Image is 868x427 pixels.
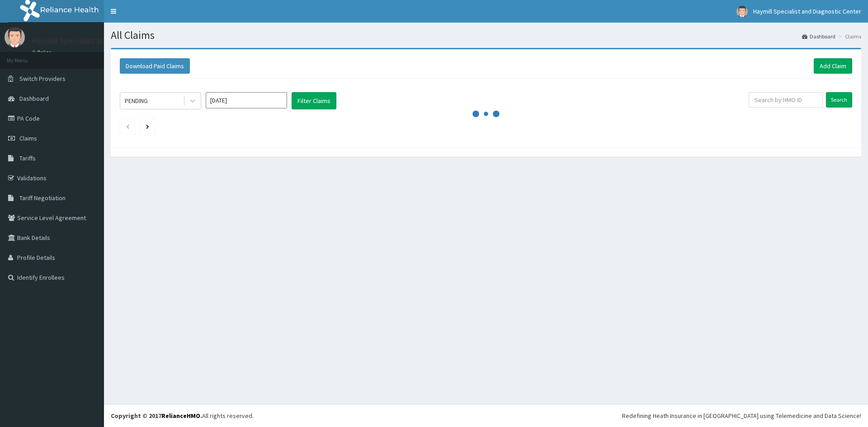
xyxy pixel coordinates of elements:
a: Previous page [126,122,130,130]
footer: All rights reserved. [104,404,868,427]
span: Claims [19,134,37,142]
svg: audio-loading [472,100,500,127]
span: Tariff Negotiation [19,194,66,202]
a: Next page [146,122,149,130]
a: Dashboard [802,33,835,40]
strong: Copyright © 2017 . [111,412,202,420]
a: RelianceHMO [161,412,200,420]
h1: All Claims [111,29,861,41]
img: User Image [736,6,748,17]
li: Claims [836,33,861,40]
span: Tariffs [19,154,36,162]
div: PENDING [125,96,148,105]
span: Haymill Specialist and Diagnostic Center [753,7,861,15]
img: User Image [5,27,25,47]
input: Search [826,92,852,108]
a: Online [32,49,53,56]
input: Search by HMO ID [749,92,823,108]
p: Haymill Specialist and Diagnostic Center [32,37,175,45]
div: Redefining Heath Insurance in [GEOGRAPHIC_DATA] using Telemedicine and Data Science! [622,411,861,420]
button: Download Paid Claims [120,58,190,74]
button: Filter Claims [292,92,336,109]
input: Select Month and Year [206,92,287,108]
span: Dashboard [19,94,49,103]
span: Switch Providers [19,75,66,83]
a: Add Claim [814,58,852,74]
